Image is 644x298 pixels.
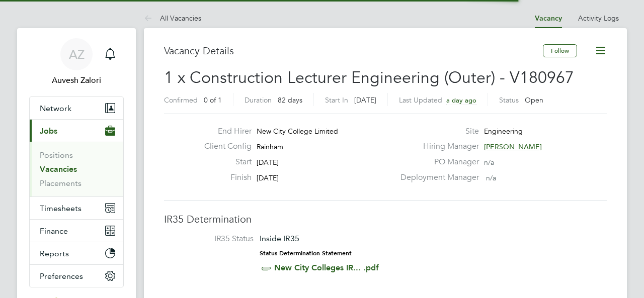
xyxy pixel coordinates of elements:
[30,97,123,119] button: Network
[40,150,73,160] a: Positions
[354,95,376,105] span: [DATE]
[196,172,252,183] label: Finish
[484,142,542,151] span: [PERSON_NAME]
[30,242,123,264] button: Reports
[394,126,479,137] label: Site
[257,158,279,167] span: [DATE]
[535,14,562,23] a: Vacancy
[260,250,352,257] strong: Status Determination Statement
[30,220,123,242] button: Finance
[543,44,577,57] button: Follow
[245,95,272,105] label: Duration
[257,173,279,182] span: [DATE]
[274,263,379,272] a: New City Colleges IR... .pdf
[69,48,85,61] span: AZ
[260,234,299,243] span: Inside IR35
[40,104,71,113] span: Network
[144,14,201,23] a: All Vacancies
[394,172,479,183] label: Deployment Manager
[578,14,619,23] a: Activity Logs
[394,141,479,152] label: Hiring Manager
[164,68,574,87] span: 1 x Construction Lecturer Engineering (Outer) - V180967
[30,265,123,287] button: Preferences
[278,95,302,105] span: 82 days
[486,173,496,182] span: n/a
[484,158,494,167] span: n/a
[40,164,77,174] a: Vacancies
[164,95,198,105] label: Confirmed
[399,95,442,105] label: Last Updated
[499,95,519,105] label: Status
[30,120,123,142] button: Jobs
[174,234,254,244] label: IR35 Status
[40,249,69,258] span: Reports
[40,204,82,213] span: Timesheets
[164,44,543,57] h3: Vacancy Details
[40,226,68,236] span: Finance
[196,157,252,167] label: Start
[29,38,124,86] a: AZAuvesh Zalori
[196,141,252,152] label: Client Config
[164,213,607,226] h3: IR35 Determination
[29,74,124,86] span: Auvesh Zalori
[325,95,348,105] label: Start In
[30,142,123,196] div: Jobs
[484,127,523,136] span: Engineering
[40,178,82,188] a: Placements
[196,126,252,137] label: End Hirer
[40,271,83,281] span: Preferences
[257,127,338,136] span: New City College Limited
[257,142,283,151] span: Rainham
[40,126,57,136] span: Jobs
[394,157,479,167] label: PO Manager
[525,95,543,105] span: Open
[446,96,476,105] span: a day ago
[204,95,222,105] span: 0 of 1
[30,197,123,219] button: Timesheets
